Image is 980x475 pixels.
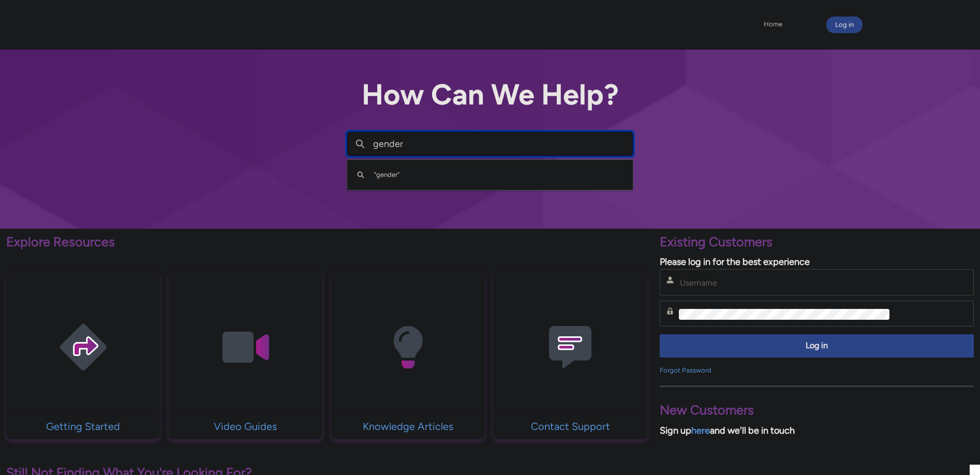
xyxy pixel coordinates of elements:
[347,79,633,111] h2: How Can We Help?
[660,232,974,252] p: Existing Customers
[493,419,647,434] a: Contact Support
[498,419,642,434] p: Contact Support
[970,465,980,475] iframe: Qualified Messenger
[660,400,974,420] p: New Customers
[691,425,710,436] a: here
[373,132,633,156] input: Search for articles, cases, videos...
[660,424,974,438] p: Sign up and we'll be in touch
[336,419,480,434] p: Knowledge Articles
[352,165,369,185] button: Search
[6,419,160,434] a: Getting Started
[660,334,974,358] button: Log in
[196,292,294,403] img: Video Guides
[660,366,711,374] a: Forgot Password
[174,419,317,434] p: Video Guides
[11,419,155,434] p: Getting Started
[666,340,967,352] span: Log in
[826,17,863,33] button: Log in
[347,132,373,156] button: Search
[6,232,647,252] p: Explore Resources
[359,292,457,403] img: Knowledge Articles
[331,419,485,434] a: Knowledge Articles
[369,170,617,180] div: " gender "
[34,292,132,403] img: Getting Started
[521,292,619,403] img: Contact Support
[660,255,974,269] p: Please log in for the best experience
[679,277,889,288] input: Username
[169,419,322,434] a: Video Guides
[761,17,785,32] a: Home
